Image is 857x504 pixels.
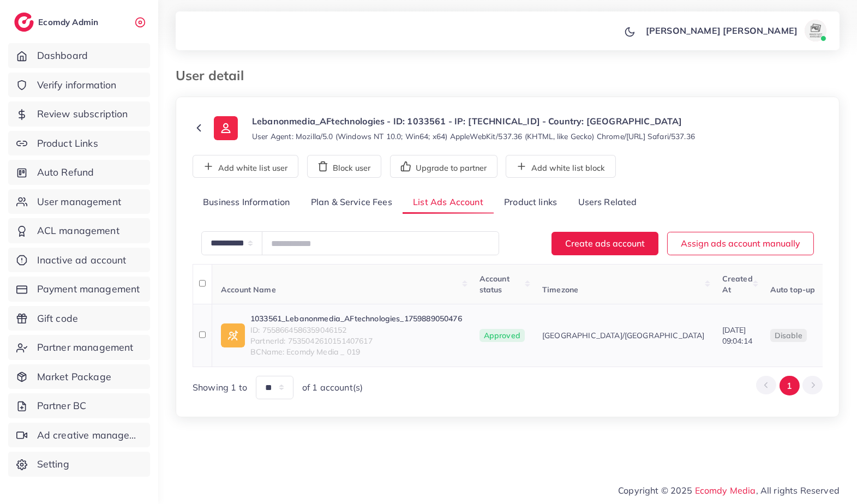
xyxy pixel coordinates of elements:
[403,191,494,214] a: List Ads Account
[193,155,298,178] button: Add white list user
[8,43,150,68] a: Dashboard
[506,155,616,178] button: Add white list block
[8,160,150,185] a: Auto Refund
[14,13,101,32] a: logoEcomdy Admin
[8,218,150,243] a: ACL management
[494,191,567,214] a: Product links
[8,101,150,127] a: Review subscription
[307,155,381,178] button: Block user
[618,484,840,497] span: Copyright © 2025
[214,116,238,140] img: ic-user-info.36bf1079.svg
[252,115,695,128] p: Lebanonmedia_AFtechnologies - ID: 1033561 - IP: [TECHNICAL_ID] - Country: [GEOGRAPHIC_DATA]
[390,155,498,178] button: Upgrade to partner
[695,485,756,496] a: Ecomdy Media
[780,376,800,396] button: Go to page 1
[775,331,802,340] span: disable
[37,49,88,63] span: Dashboard
[8,277,150,302] a: Payment management
[37,253,127,267] span: Inactive ad account
[770,285,816,295] span: Auto top-up
[8,131,150,156] a: Product Links
[193,191,301,214] a: Business Information
[8,189,150,214] a: User management
[250,346,462,357] span: BCName: Ecomdy Media _ 019
[252,131,695,142] small: User Agent: Mozilla/5.0 (Windows NT 10.0; Win64; x64) AppleWebKit/537.36 (KHTML, like Gecko) Chro...
[37,340,134,355] span: Partner management
[542,330,705,341] span: [GEOGRAPHIC_DATA]/[GEOGRAPHIC_DATA]
[38,17,101,27] h2: Ecomdy Admin
[37,78,117,92] span: Verify information
[37,282,140,296] span: Payment management
[37,195,121,209] span: User management
[8,306,150,331] a: Gift code
[640,20,831,41] a: [PERSON_NAME] [PERSON_NAME]avatar
[37,224,119,238] span: ACL management
[37,399,87,413] span: Partner BC
[8,452,150,477] a: Setting
[221,285,276,295] span: Account Name
[756,376,823,396] ul: Pagination
[8,248,150,273] a: Inactive ad account
[722,325,752,346] span: [DATE] 09:04:14
[8,393,150,418] a: Partner BC
[37,165,94,179] span: Auto Refund
[250,313,462,324] a: 1033561_Lebanonmedia_AFtechnologies_1759889050476
[722,274,753,295] span: Created At
[480,329,525,342] span: Approved
[37,457,69,471] span: Setting
[667,232,814,255] button: Assign ads account manually
[805,20,826,41] img: avatar
[301,191,403,214] a: Plan & Service Fees
[542,285,578,295] span: Timezone
[250,335,462,346] span: PartnerId: 7535042610151407617
[756,484,840,497] span: , All rights Reserved
[8,73,150,98] a: Verify information
[37,136,98,151] span: Product Links
[480,274,510,295] span: Account status
[8,364,150,389] a: Market Package
[37,107,128,121] span: Review subscription
[8,335,150,360] a: Partner management
[302,381,363,394] span: of 1 account(s)
[176,68,253,83] h3: User detail
[37,370,111,384] span: Market Package
[14,13,34,32] img: logo
[552,232,658,255] button: Create ads account
[646,24,798,37] p: [PERSON_NAME] [PERSON_NAME]
[8,423,150,448] a: Ad creative management
[37,311,78,326] span: Gift code
[221,323,245,347] img: ic-ad-info.7fc67b75.svg
[193,381,247,394] span: Showing 1 to
[37,428,142,442] span: Ad creative management
[567,191,647,214] a: Users Related
[250,325,462,335] span: ID: 7558664586359046152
